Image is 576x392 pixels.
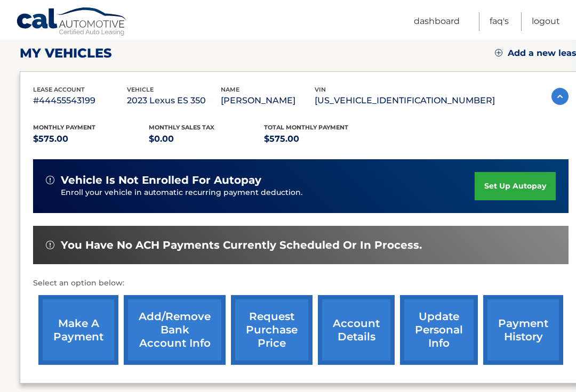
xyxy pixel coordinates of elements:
a: update personal info [400,295,478,365]
a: payment history [483,295,563,365]
a: Dashboard [414,12,460,31]
p: Enroll your vehicle in automatic recurring payment deduction. [61,187,475,199]
h2: my vehicles [20,45,112,61]
img: accordion-active.svg [551,88,569,105]
span: You have no ACH payments currently scheduled or in process. [61,239,422,252]
p: $575.00 [33,132,149,146]
a: make a payment [38,295,118,365]
p: Select an option below: [33,277,569,290]
a: Add/Remove bank account info [124,295,226,365]
p: #44455543199 [33,93,127,108]
a: request purchase price [231,295,313,365]
img: alert-white.svg [46,241,54,249]
img: alert-white.svg [46,176,54,184]
span: Monthly Payment [33,124,95,131]
span: name [221,86,239,93]
a: FAQ's [490,12,509,31]
span: vehicle [127,86,154,93]
p: [US_VEHICLE_IDENTIFICATION_NUMBER] [315,93,495,108]
span: lease account [33,86,85,93]
img: add.svg [495,49,502,56]
a: Logout [532,12,560,31]
span: Total Monthly Payment [264,124,348,131]
a: Cal Automotive [16,7,128,38]
span: Monthly sales Tax [149,124,214,131]
a: set up autopay [475,172,556,200]
span: vehicle is not enrolled for autopay [61,174,261,187]
p: $0.00 [149,132,265,146]
span: vin [315,86,326,93]
p: 2023 Lexus ES 350 [127,93,221,108]
a: account details [318,295,395,365]
p: $575.00 [264,132,380,146]
p: [PERSON_NAME] [221,93,315,108]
